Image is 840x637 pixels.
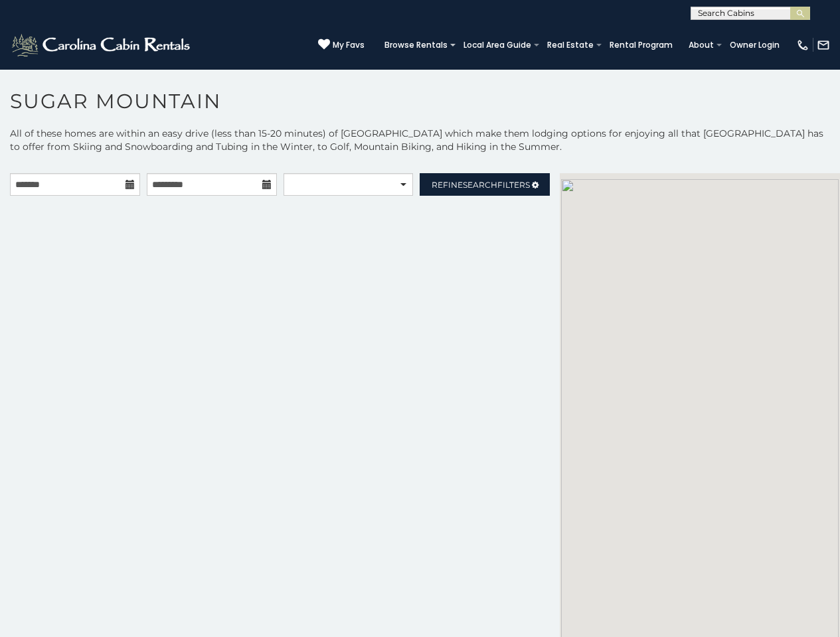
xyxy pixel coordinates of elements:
[10,32,194,58] img: White-1-2.png
[457,36,538,54] a: Local Area Guide
[817,38,830,52] img: mail-regular-white.png
[333,39,365,51] span: My Favs
[603,36,679,54] a: Rental Program
[682,36,720,54] a: About
[723,36,786,54] a: Owner Login
[463,180,497,190] span: Search
[796,38,809,52] img: phone-regular-white.png
[420,173,550,196] a: RefineSearchFilters
[541,36,600,54] a: Real Estate
[378,36,454,54] a: Browse Rentals
[318,38,365,52] a: My Favs
[432,180,530,190] span: Refine Filters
